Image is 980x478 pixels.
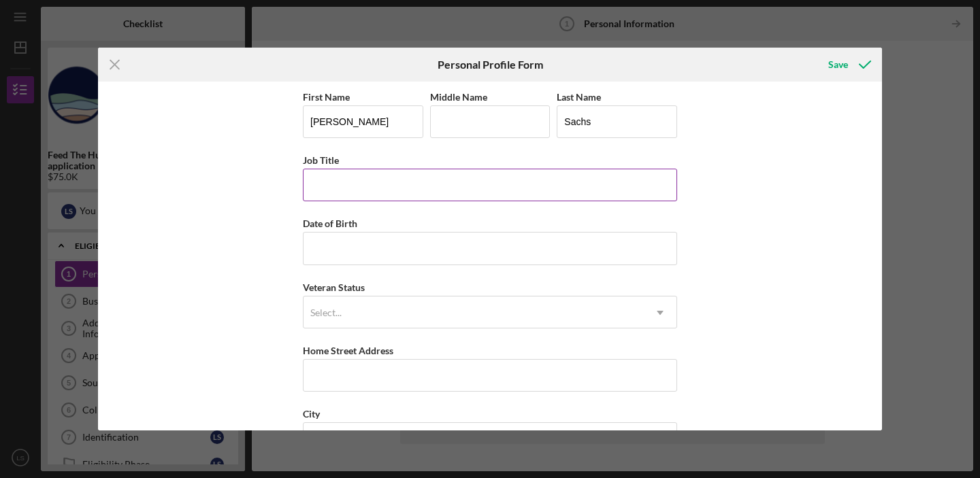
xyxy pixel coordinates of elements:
div: Save [828,51,848,78]
h6: Personal Profile Form [438,58,543,71]
label: City [303,408,320,420]
button: Save [815,51,882,78]
label: Job Title [303,154,339,166]
label: Home Street Address [303,345,393,356]
label: Middle Name [430,91,487,103]
label: Date of Birth [303,218,357,229]
div: Select... [310,307,342,318]
label: Last Name [557,91,601,103]
label: First Name [303,91,350,103]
